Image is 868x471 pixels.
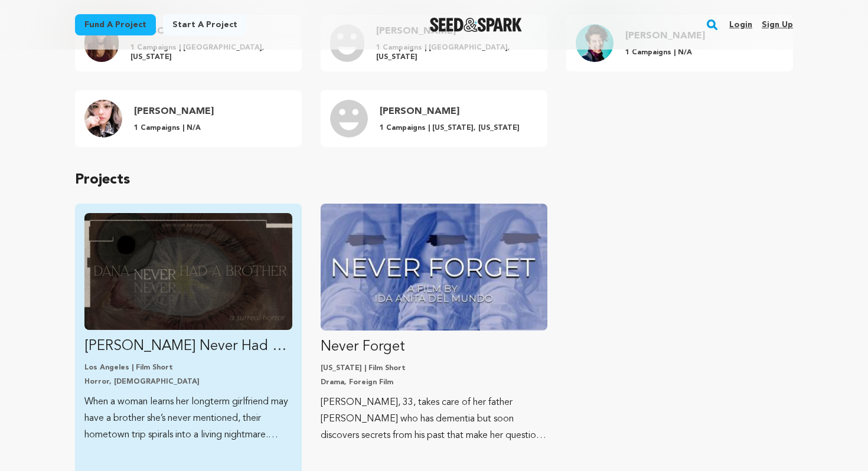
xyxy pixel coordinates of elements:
[430,18,523,32] a: Seed&Spark Homepage
[321,364,547,373] p: [US_STATE] | Film Short
[75,171,793,189] p: Projects
[84,337,292,356] p: [PERSON_NAME] Never Had A Brother
[729,15,752,34] a: Login
[321,204,547,444] a: Fund Never Forget
[321,338,547,356] p: Never Forget
[163,14,247,35] a: Start a project
[84,100,122,138] img: 2F940832-1E51-4BB2-AEB4-E640F65A7FA4.JPG
[84,394,292,443] p: When a woman learns her longterm girlfriend may have a brother she’s never mentioned, their homet...
[84,363,292,372] p: Los Angeles | Film Short
[321,378,547,387] p: Drama, Foreign Film
[134,123,214,133] p: 1 Campaigns | N/A
[75,14,156,35] a: Fund a project
[376,43,536,62] p: 1 Campaigns | [GEOGRAPHIC_DATA], [US_STATE]
[321,394,547,444] p: [PERSON_NAME], 33, takes care of her father [PERSON_NAME] who has dementia but soon discovers sec...
[330,100,368,138] img: user.png
[84,213,292,443] a: Fund Dana Never Had A Brother
[625,48,705,57] p: 1 Campaigns | N/A
[430,18,523,32] img: Seed&Spark Logo Dark Mode
[380,104,520,119] h4: [PERSON_NAME]
[762,15,793,34] a: Sign up
[130,43,290,62] p: 1 Campaigns | [GEOGRAPHIC_DATA], [US_STATE]
[380,123,520,133] p: 1 Campaigns | [US_STATE], [US_STATE]
[134,104,214,119] h4: [PERSON_NAME]
[75,90,302,147] a: Dana Soady Profile
[84,377,292,387] p: Horror, [DEMOGRAPHIC_DATA]
[321,90,547,147] a: Dana Verde Profile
